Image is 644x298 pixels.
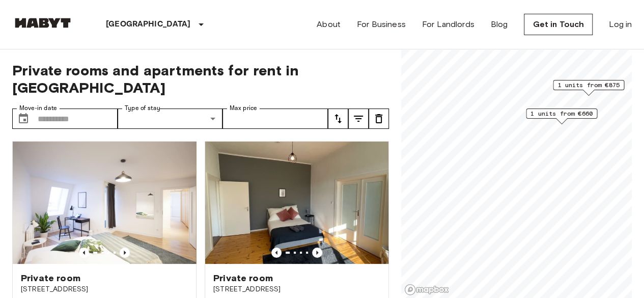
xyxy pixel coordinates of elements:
p: [GEOGRAPHIC_DATA] [106,18,191,31]
a: For Business [357,18,406,31]
span: 1 units from €875 [557,80,620,90]
button: Previous image [120,248,130,258]
a: Mapbox logo [404,284,449,295]
span: Private rooms and apartments for rent in [GEOGRAPHIC_DATA] [12,62,389,96]
img: Marketing picture of unit DE-01-030-05H [205,142,388,264]
label: Move-in date [19,104,57,113]
span: [STREET_ADDRESS] [21,284,188,294]
button: Choose date [13,109,34,129]
button: tune [328,109,348,129]
button: Previous image [312,248,322,258]
a: For Landlords [422,18,474,31]
label: Type of stay [125,104,160,113]
a: Blog [491,18,508,31]
span: Private room [213,272,273,284]
img: Habyt [12,18,73,28]
button: Previous image [79,248,89,258]
div: Map marker [526,109,597,124]
button: Previous image [271,248,282,258]
a: About [317,18,341,31]
button: tune [348,109,369,129]
span: [STREET_ADDRESS] [213,284,380,294]
button: tune [369,109,389,129]
a: Get in Touch [524,14,593,35]
img: Marketing picture of unit DE-01-046-001-05H [13,142,196,264]
a: Log in [609,18,632,31]
span: Private room [21,272,80,284]
span: 1 units from €660 [530,109,593,118]
div: Map marker [553,80,624,96]
label: Max price [230,104,257,113]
